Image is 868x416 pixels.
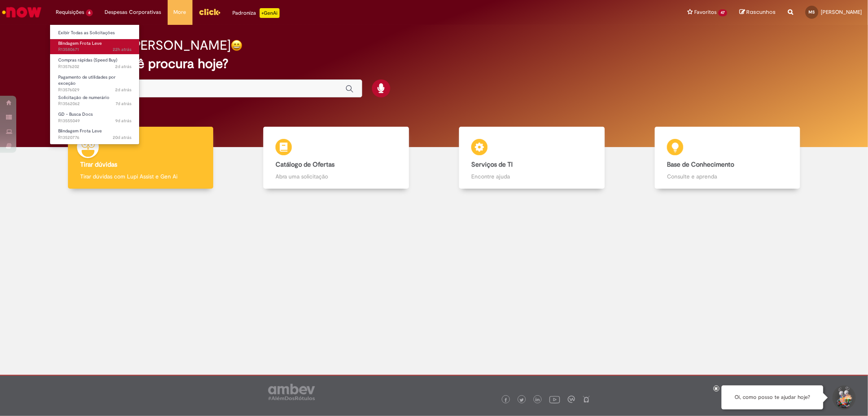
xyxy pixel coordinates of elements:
[113,46,131,53] time: 30/09/2025 10:56:08
[260,8,280,18] p: +GenAi
[113,134,131,141] time: 11/09/2025 10:28:05
[58,46,131,53] span: R13580671
[58,134,131,141] span: R13520776
[667,161,734,169] b: Base de Conhecimento
[583,396,590,403] img: logo_footer_naosei.png
[809,9,815,15] span: MS
[50,93,140,108] a: Aberto R13562062 : Solicitação de numerário
[275,161,335,169] b: Catálogo de Ofertas
[80,161,117,169] b: Tirar dúvidas
[115,64,131,70] time: 29/09/2025 11:32:46
[56,8,84,16] span: Requisições
[58,118,131,124] span: R13555049
[50,56,140,71] a: Aberto R13576202 : Compras rápidas (Speed Buy)
[50,39,140,54] a: Aberto R13580671 : Blindagem Frota Leve
[50,110,140,125] a: Aberto R13555049 : GD - Busca Docs
[80,172,201,180] p: Tirar dúvidas com Lupi Assist e Gen Ai
[58,74,116,87] span: Pagamento de utilidades por exceção
[58,101,131,107] span: R13562062
[233,8,280,18] div: Padroniza
[739,9,776,16] a: Rascunhos
[75,38,231,53] h2: Bom dia, [PERSON_NAME]
[231,40,243,51] img: happy-face.png
[115,87,131,93] time: 29/09/2025 11:10:26
[86,9,93,16] span: 6
[113,134,131,141] span: 20d atrás
[630,127,825,189] a: Base de Conhecimento Consulte e aprenda
[275,172,396,180] p: Abra uma solicitação
[667,172,788,180] p: Consulte e aprenda
[746,8,776,16] span: Rascunhos
[58,111,93,117] span: GD - Busca Docs
[115,64,131,70] span: 2d atrás
[1,4,43,20] img: ServiceNow
[58,128,102,134] span: Blindagem Frota Leve
[58,87,131,93] span: R13576029
[58,64,131,70] span: R13576202
[174,8,186,16] span: More
[115,118,131,124] span: 9d atrás
[694,8,717,16] span: Favoritos
[116,101,131,107] time: 24/09/2025 10:19:46
[50,73,140,90] a: Aberto R13576029 : Pagamento de utilidades por exceção
[568,396,575,403] img: logo_footer_workplace.png
[520,398,524,402] img: logo_footer_twitter.png
[821,9,862,15] span: [PERSON_NAME]
[115,87,131,93] span: 2d atrás
[238,127,434,189] a: Catálogo de Ofertas Abra uma solicitação
[471,172,592,180] p: Encontre ajuda
[115,118,131,124] time: 22/09/2025 13:00:20
[722,385,823,409] div: Oi, como posso te ajudar hoje?
[58,95,109,101] span: Solicitação de numerário
[549,394,560,405] img: logo_footer_youtube.png
[50,24,140,145] ul: Requisições
[199,6,221,18] img: click_logo_yellow_360x200.png
[471,161,513,169] b: Serviços de TI
[75,57,793,71] h2: O que você procura hoje?
[58,40,102,46] span: Blindagem Frota Leve
[113,46,131,53] span: 22h atrás
[718,9,727,16] span: 47
[50,29,140,37] a: Exibir Todas as Solicitações
[536,398,540,403] img: logo_footer_linkedin.png
[504,398,508,402] img: logo_footer_facebook.png
[105,8,162,16] span: Despesas Corporativas
[43,127,238,189] a: Tirar dúvidas Tirar dúvidas com Lupi Assist e Gen Ai
[434,127,630,189] a: Serviços de TI Encontre ajuda
[268,384,315,400] img: logo_footer_ambev_rotulo_gray.png
[116,101,131,107] span: 7d atrás
[831,385,856,410] button: Iniciar Conversa de Suporte
[58,57,117,63] span: Compras rápidas (Speed Buy)
[50,127,140,142] a: Aberto R13520776 : Blindagem Frota Leve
